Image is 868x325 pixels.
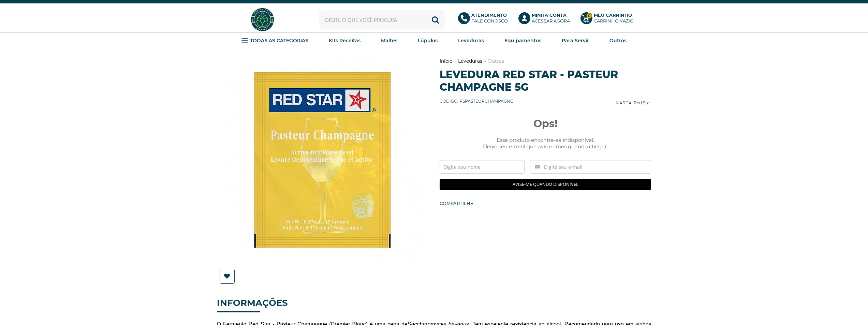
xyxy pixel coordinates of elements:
[488,58,504,64] a: Outras
[250,38,308,44] strong: TODAS AS CATEGORIAS
[329,35,361,46] a: Kits Receitas
[458,58,482,64] a: Leveduras
[319,10,445,29] input: Digite o que você procura
[250,7,275,32] img: Hopfen Haus BrewShop
[418,38,438,44] strong: Lúpulos
[594,18,634,24] div: Carrinho Vazio
[458,35,484,46] a: Leveduras
[504,35,541,46] a: Equipamentos
[426,10,445,29] button: Buscar
[458,38,484,44] strong: Leveduras
[471,12,507,18] b: Atendimento
[562,38,589,44] strong: Para Servir
[381,35,397,46] a: Maltes
[220,58,425,262] img: Levedura Red Star - Pasteur Champagne 5g
[562,35,589,46] a: Para Servir
[217,269,239,284] a: Lista de Desejos
[518,12,574,27] a: Minha ContaAcessar agora
[440,117,651,130] span: Ops!
[532,12,570,24] p: Acessar agora
[616,100,633,105] b: Marca:
[471,12,508,24] p: Fale conosco
[440,137,651,150] span: Esse produto encontra-se indisponível. Deixe seu e-mail que avisaremos quando chegar.
[634,100,651,105] a: Red Star
[504,38,541,44] strong: Equipamentos
[329,38,361,44] strong: Kits Receitas
[609,35,627,46] a: Outros
[594,12,632,18] b: Meu Carrinho
[418,35,438,46] a: Lúpulos
[440,160,525,174] input: Digite seu nome
[440,58,453,64] a: Início
[532,12,567,18] b: Minha Conta
[458,12,512,27] a: AtendimentoFale conosco
[440,99,458,104] b: Código:
[241,35,308,46] a: TODAS AS CATEGORIAS
[459,99,513,104] span: RSPASTEURCHAMPAGNE
[440,179,651,190] input: Avise-me quando disponível
[586,13,592,19] strong: 0
[440,68,651,93] h1: Levedura Red Star - Pasteur Champagne 5g
[609,38,627,44] strong: Outros
[381,38,397,44] strong: Maltes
